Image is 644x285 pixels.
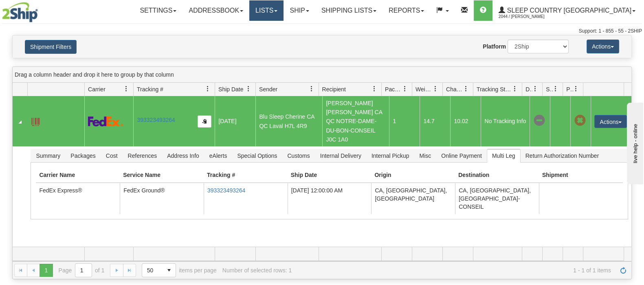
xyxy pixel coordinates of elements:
span: Page 1 [40,264,53,277]
span: Packages [66,149,100,162]
span: Sender [259,85,277,93]
span: eAlerts [204,149,232,162]
a: Shipping lists [315,0,382,21]
td: No Tracking Info [481,96,530,146]
a: Charge filter column settings [459,82,473,96]
td: Blu Sleep Cherine CA QC Laval H7L 4R9 [255,96,322,146]
a: Sleep Country [GEOGRAPHIC_DATA] 2044 / [PERSON_NAME] [492,0,642,21]
button: Actions [594,115,627,128]
button: Copy to clipboard [198,115,211,128]
span: Ship Date [218,85,243,93]
a: Packages filter column settings [398,82,412,96]
td: [DATE] 12:00:00 AM [288,183,371,214]
th: Shipment [539,168,623,183]
span: Customs [282,149,314,162]
span: 50 [147,266,158,274]
th: Tracking # [204,168,288,183]
a: Sender filter column settings [305,82,319,96]
span: Summary [31,149,65,162]
th: Destination [455,168,539,183]
button: Actions [587,40,619,53]
span: Internal Pickup [367,149,414,162]
span: Page of 1 [59,263,105,277]
a: Addressbook [182,0,249,21]
td: FedEx Ground® [120,183,204,214]
img: logo2044.jpg [2,2,38,22]
input: Page 1 [75,264,92,277]
span: Online Payment [436,149,487,162]
span: Special Options [232,149,282,162]
th: Service Name [120,168,204,183]
span: Carrier [88,85,106,93]
span: No Tracking Info [533,115,545,126]
span: Weight [415,85,433,93]
a: Lists [249,0,284,21]
span: Tracking # [137,85,163,93]
th: Ship Date [288,168,371,183]
a: Recipient filter column settings [367,82,381,96]
a: Settings [134,0,182,21]
span: Delivery Status [525,85,532,93]
a: Delivery Status filter column settings [528,82,542,96]
td: CA, [GEOGRAPHIC_DATA], [GEOGRAPHIC_DATA] [371,183,455,214]
span: Pickup Status [566,85,573,93]
a: Tracking # filter column settings [201,82,215,96]
a: Tracking Status filter column settings [508,82,522,96]
span: Sleep Country [GEOGRAPHIC_DATA] [505,7,631,14]
span: Shipment Issues [546,85,553,93]
label: Platform [483,42,506,51]
span: items per page [142,263,217,277]
button: Shipment Filters [25,40,77,54]
span: 2044 / [PERSON_NAME] [499,13,560,21]
iframe: chat widget [625,101,643,184]
span: Tracking Status [477,85,512,93]
td: 10.02 [450,96,481,146]
a: Shipment Issues filter column settings [549,82,563,96]
a: Ship [284,0,315,21]
td: CA, [GEOGRAPHIC_DATA], [GEOGRAPHIC_DATA]-CONSEIL [455,183,539,214]
a: 393323493264 [137,117,175,123]
td: 14.7 [420,96,450,146]
a: Weight filter column settings [429,82,442,96]
span: Packages [385,85,402,93]
td: FedEx Express® [36,183,120,214]
span: Pickup Not Assigned [574,115,585,126]
a: Refresh [617,264,630,277]
a: Collapse [16,118,24,126]
a: Ship Date filter column settings [242,82,255,96]
td: [PERSON_NAME] [PERSON_NAME] CA QC NOTRE-DAME-DU-BON-CONSEIL J0C 1A0 [322,96,389,146]
div: live help - online [6,7,75,13]
span: select [163,264,176,277]
a: Carrier filter column settings [119,82,133,96]
span: Recipient [322,85,346,93]
td: [DATE] [215,96,255,146]
span: Internal Delivery [315,149,366,162]
th: Carrier Name [36,168,120,183]
div: grid grouping header [13,67,631,83]
a: 393323493264 [207,187,245,194]
img: 2 - FedEx Express® [88,116,123,126]
span: 1 - 1 of 1 items [297,267,611,274]
th: Origin [371,168,455,183]
td: 1 [389,96,420,146]
a: Label [31,114,40,127]
span: References [123,149,162,162]
span: Misc [414,149,436,162]
span: Charge [446,85,463,93]
div: Support: 1 - 855 - 55 - 2SHIP [2,28,642,35]
span: Cost [101,149,123,162]
a: Pickup Status filter column settings [569,82,583,96]
span: Multi Leg [487,149,520,162]
span: Page sizes drop down [142,263,176,277]
span: Return Authorization Number [521,149,604,162]
span: Address Info [162,149,204,162]
a: Reports [382,0,430,21]
div: Number of selected rows: 1 [222,267,292,274]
